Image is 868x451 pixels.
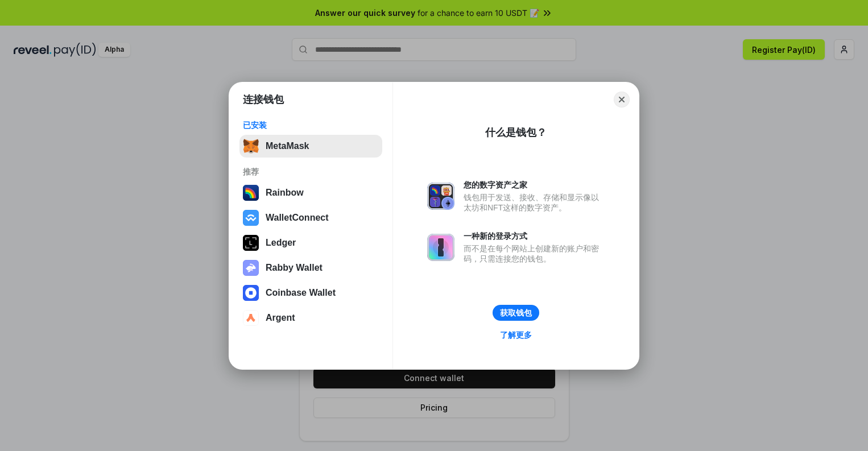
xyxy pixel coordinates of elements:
img: svg+xml,%3Csvg%20xmlns%3D%22http%3A%2F%2Fwww.w3.org%2F2000%2Fsvg%22%20fill%3D%22none%22%20viewBox... [243,260,259,276]
button: Rabby Wallet [239,256,382,279]
img: svg+xml,%3Csvg%20width%3D%2228%22%20height%3D%2228%22%20viewBox%3D%220%200%2028%2028%22%20fill%3D... [243,285,259,301]
button: Argent [239,307,382,329]
div: WalletConnect [266,213,329,223]
img: svg+xml,%3Csvg%20width%3D%2228%22%20height%3D%2228%22%20viewBox%3D%220%200%2028%2028%22%20fill%3D... [243,210,259,226]
img: svg+xml,%3Csvg%20xmlns%3D%22http%3A%2F%2Fwww.w3.org%2F2000%2Fsvg%22%20fill%3D%22none%22%20viewBox... [427,183,454,210]
div: 推荐 [243,167,379,177]
img: svg+xml,%3Csvg%20xmlns%3D%22http%3A%2F%2Fwww.w3.org%2F2000%2Fsvg%22%20width%3D%2228%22%20height%3... [243,235,259,251]
div: Rainbow [266,188,304,198]
img: svg+xml,%3Csvg%20width%3D%2228%22%20height%3D%2228%22%20viewBox%3D%220%200%2028%2028%22%20fill%3D... [243,310,259,326]
div: Argent [266,313,295,323]
img: svg+xml,%3Csvg%20fill%3D%22none%22%20height%3D%2233%22%20viewBox%3D%220%200%2035%2033%22%20width%... [243,138,259,154]
button: WalletConnect [239,206,382,229]
div: 而不是在每个网站上创建新的账户和密码，只需连接您的钱包。 [464,243,605,264]
a: 了解更多 [493,328,539,342]
button: Close [614,92,630,107]
button: MetaMask [239,135,382,158]
div: Rabby Wallet [266,263,323,273]
div: 钱包用于发送、接收、存储和显示像以太坊和NFT这样的数字资产。 [464,192,605,213]
div: MetaMask [266,141,309,151]
h1: 连接钱包 [243,93,284,106]
button: Ledger [239,231,382,254]
button: 获取钱包 [493,305,539,321]
img: svg+xml,%3Csvg%20xmlns%3D%22http%3A%2F%2Fwww.w3.org%2F2000%2Fsvg%22%20fill%3D%22none%22%20viewBox... [427,234,454,261]
div: 获取钱包 [500,308,532,318]
div: Ledger [266,238,296,248]
div: Coinbase Wallet [266,288,336,298]
button: Rainbow [239,181,382,204]
div: 了解更多 [500,330,532,340]
div: 您的数字资产之家 [464,180,605,190]
button: Coinbase Wallet [239,282,382,304]
img: svg+xml,%3Csvg%20width%3D%22120%22%20height%3D%22120%22%20viewBox%3D%220%200%20120%20120%22%20fil... [243,185,259,201]
div: 什么是钱包？ [485,126,547,139]
div: 已安装 [243,120,379,130]
div: 一种新的登录方式 [464,231,605,241]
